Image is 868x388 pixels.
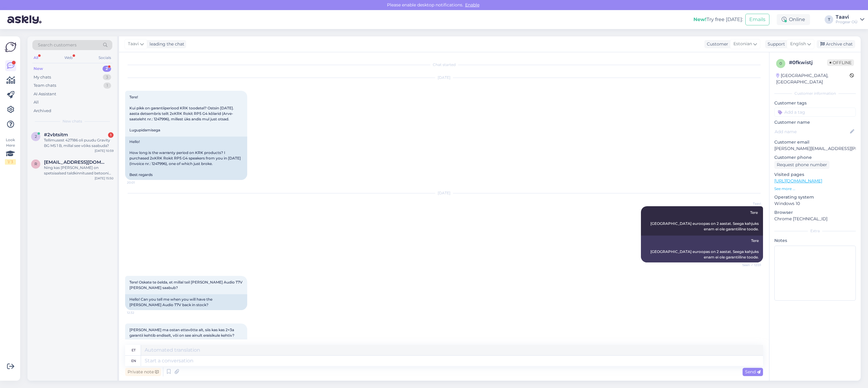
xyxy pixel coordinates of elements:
a: [URL][DOMAIN_NAME] [774,178,822,184]
button: Emails [745,14,769,25]
div: # 0fkwistj [789,59,827,66]
img: Askly Logo [5,41,16,53]
div: 1 / 3 [5,159,16,165]
p: Operating system [774,194,856,200]
div: [DATE] 15:50 [95,176,114,181]
span: 0 [779,61,782,66]
input: Add name [775,128,849,135]
div: Taavi [836,15,858,20]
span: Offline [827,59,854,66]
div: et [132,345,136,355]
div: All [34,99,39,105]
div: Customer [704,41,728,47]
b: New! [693,16,707,22]
span: Enable [463,2,481,8]
div: Web [63,54,74,62]
p: Chrome [TECHNICAL_ID] [774,216,856,222]
p: Customer name [774,119,856,126]
div: Request phone number [774,161,830,169]
p: Notes [774,237,856,244]
p: Browser [774,209,856,216]
div: Tellimusest 427186 oli puudu Gravity BG MS 1 B, millal see võiks saabuda? [44,137,114,148]
div: 2 [103,66,111,72]
p: [PERSON_NAME][EMAIL_ADDRESS][PERSON_NAME][DOMAIN_NAME] [774,145,856,152]
span: #2vbtsitm [44,132,68,137]
span: Search customers [38,42,77,48]
span: Taavi [738,201,761,206]
div: Extra [774,228,856,234]
div: Hello! Can you tell me when you will have the [PERSON_NAME] Audio T7V back in stock? [125,294,247,310]
div: Private note [125,368,161,376]
span: Send [745,369,761,375]
div: Archived [34,108,51,114]
div: en [131,356,136,366]
p: Windows 10 [774,200,856,207]
span: Seen ✓ 12:01 [738,263,761,267]
span: English [790,41,806,47]
div: T [825,15,833,24]
span: 12:32 [127,310,150,315]
p: Customer phone [774,154,856,161]
div: [GEOGRAPHIC_DATA], [GEOGRAPHIC_DATA] [776,72,850,85]
div: Support [765,41,785,47]
span: Tere! Kui pikk on garantiiperiood KRK toodetel? Ostsin [DATE]. aasta detsembris teilt 2xKRK Rokit... [129,95,235,132]
span: reivohan@gmail.com [44,159,107,165]
div: 1 [103,82,111,89]
a: TaaviProgear OÜ [836,15,864,24]
div: 1 [108,132,114,138]
div: [DATE] 10:59 [95,148,114,153]
input: Add a tag [774,108,856,117]
div: Team chats [34,82,56,89]
div: Chat started [125,62,763,68]
div: Hello! How long is the warranty period on KRK products? I purchased 2xKRK Rokit RP5 G4 speakers f... [125,137,247,180]
div: leading the chat [147,41,184,47]
span: Taavi [128,41,139,47]
div: All [32,54,39,62]
div: Try free [DATE]: [693,16,743,23]
span: [PERSON_NAME] ma ostan ettevõtte alt, siis kas kas 2+3a garantii kehtib endiselt, või on see ainu... [129,328,235,338]
p: Customer email [774,139,856,145]
div: Progear OÜ [836,20,858,24]
div: Look Here [5,137,16,165]
div: Socials [97,54,112,62]
div: Customer information [774,91,856,96]
div: New [34,66,43,72]
div: Archive chat [817,40,855,48]
span: Tere! Oskate te öelda, et millal teil [PERSON_NAME] Audio T7V [PERSON_NAME] saabub? [129,280,244,290]
span: r [34,162,37,166]
div: Online [777,14,810,25]
p: See more ... [774,186,856,192]
div: AI Assistant [34,91,56,97]
span: New chats [63,119,82,124]
div: [DATE] [125,190,763,196]
span: 2 [35,134,37,139]
span: 20:01 [127,180,150,185]
div: My chats [34,74,51,80]
span: Estonian [733,41,752,47]
p: Customer tags [774,100,856,106]
div: [DATE] [125,75,763,80]
p: Visited pages [774,171,856,178]
div: Ning kas [PERSON_NAME] on spetsiaalsed taldkinnitused betooni jaoks? [44,165,114,176]
div: 3 [103,74,111,80]
div: Tere [GEOGRAPHIC_DATA] euroopas on 2 aastat. Seega kahjuks enam ei ole garantiiline toode. [641,236,763,262]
